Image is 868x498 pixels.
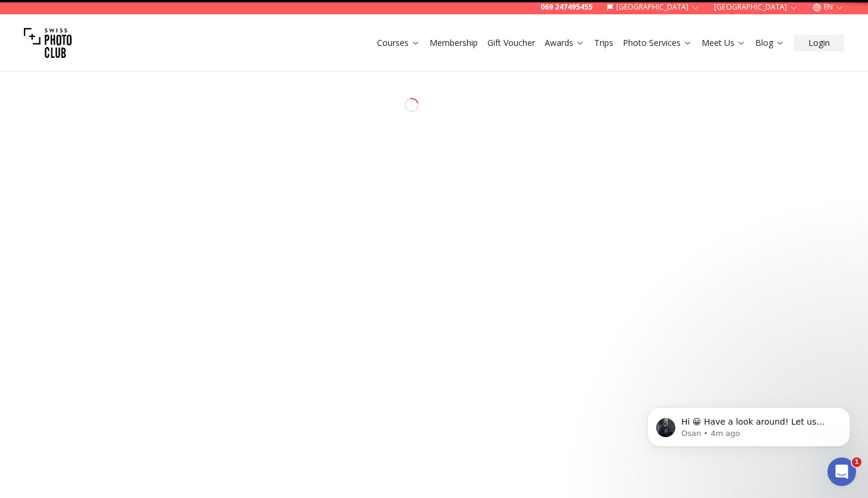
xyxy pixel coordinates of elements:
[697,35,750,51] button: Meet Us
[702,37,746,49] a: Meet Us
[540,35,589,51] button: Awards
[629,382,868,466] iframe: Intercom notifications message
[618,35,697,51] button: Photo Services
[483,35,540,51] button: Gift Voucher
[852,457,861,467] span: 1
[755,37,784,49] a: Blog
[487,37,535,49] a: Gift Voucher
[750,35,789,51] button: Blog
[377,37,420,49] a: Courses
[623,37,692,49] a: Photo Services
[540,2,592,12] a: 069 247495455
[794,35,844,51] button: Login
[430,37,478,49] a: Membership
[827,457,856,486] iframe: Intercom live chat
[425,35,483,51] button: Membership
[545,37,585,49] a: Awards
[594,37,613,49] a: Trips
[24,19,72,67] img: Swiss photo club
[372,35,425,51] button: Courses
[589,35,618,51] button: Trips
